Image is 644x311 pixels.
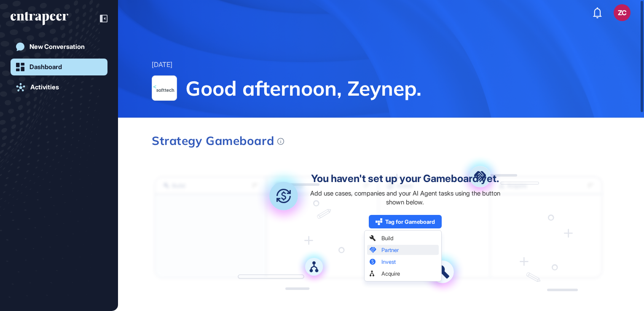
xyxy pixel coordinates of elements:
div: Activities [30,83,59,91]
img: acquire.a709dd9a.svg [297,249,331,284]
a: New Conversation [11,38,107,55]
img: Softtech-logo [152,76,177,100]
div: New Conversation [30,43,85,51]
a: Dashboard [11,59,107,75]
div: [DATE] [152,59,172,70]
a: Activities [11,79,107,96]
img: partner.aac698ea.svg [459,155,501,198]
span: Good afternoon, Zeynep. [185,75,610,101]
div: You haven't set up your Gameboard yet. [311,174,499,184]
button: ZC [614,4,631,21]
div: entrapeer-logo [11,12,68,25]
img: invest.bd05944b.svg [256,168,311,224]
div: Add use cases, companies and your AI Agent tasks using the button shown below. [306,189,504,206]
div: Strategy Gameboard [152,135,284,147]
div: Dashboard [30,63,62,71]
